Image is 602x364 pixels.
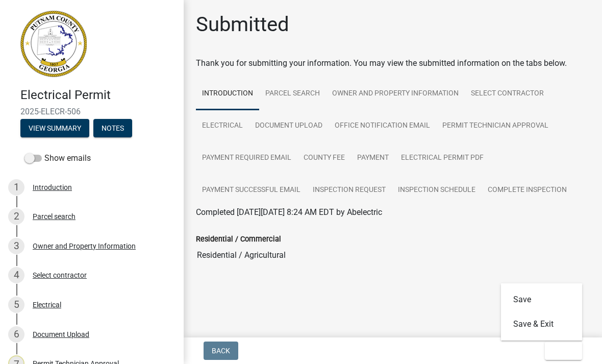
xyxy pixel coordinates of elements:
div: Select contractor [33,272,87,279]
label: Show emails [24,152,91,164]
label: Residential / Commercial [196,236,281,243]
button: Back [204,342,238,360]
wm-modal-confirm: Summary [20,125,89,133]
a: Payment [351,142,395,175]
h1: Submitted [196,12,289,37]
span: Completed [DATE][DATE] 8:24 AM EDT by Abelectric [196,207,382,217]
div: 3 [8,238,24,254]
a: Payment Required Email [196,142,297,175]
h4: Electrical Permit [20,88,175,103]
a: County Fee [297,142,351,175]
wm-modal-confirm: Notes [93,125,132,133]
a: Electrical [196,110,249,142]
a: Inspection Request [307,174,392,207]
img: Putnam County, Georgia [20,11,87,77]
div: Thank you for submitting your information. You may view the submitted information on the tabs below. [196,57,590,69]
a: Parcel search [259,78,326,110]
a: Complete Inspection [482,174,573,207]
a: Document Upload [249,110,329,142]
span: 2025-ELECR-506 [20,107,163,116]
a: Electrical Permit PDF [395,142,490,175]
div: Exit [501,283,583,341]
div: Electrical [33,301,61,308]
a: Select contractor [465,78,550,110]
button: Exit [545,342,582,360]
span: Back [212,347,230,355]
a: Permit Technician Approval [436,110,555,142]
div: 5 [8,297,24,313]
a: Introduction [196,78,259,110]
button: Save [501,287,583,312]
a: Office Notification Email [329,110,436,142]
span: Exit [553,347,568,355]
div: 6 [8,326,24,343]
div: Parcel search [33,213,76,220]
a: Inspection Schedule [392,174,482,207]
div: 4 [8,267,24,283]
div: 1 [8,179,24,196]
button: View Summary [20,119,89,137]
div: 2 [8,208,24,225]
button: Notes [93,119,132,137]
div: Document Upload [33,331,89,338]
div: Introduction [33,184,72,191]
button: Save & Exit [501,312,583,336]
a: Owner and Property Information [326,78,465,110]
a: Payment Successful Email [196,174,307,207]
div: Owner and Property Information [33,242,136,250]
